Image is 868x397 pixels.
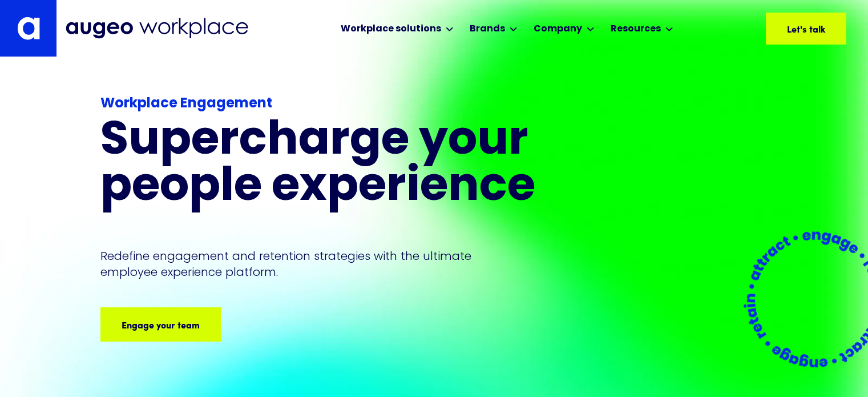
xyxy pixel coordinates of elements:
[100,94,594,114] div: Workplace Engagement
[341,22,441,36] div: Workplace solutions
[66,18,248,39] img: Augeo Workplace business unit full logo in mignight blue.
[766,13,846,45] a: Let's talk
[100,307,221,342] a: Engage your team
[534,22,582,36] div: Company
[470,22,505,36] div: Brands
[100,248,493,280] p: Redefine engagement and retention strategies with the ultimate employee experience platform.
[17,17,40,40] img: Augeo's "a" monogram decorative logo in white.
[611,22,661,36] div: Resources
[100,119,594,211] h1: Supercharge your people experience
